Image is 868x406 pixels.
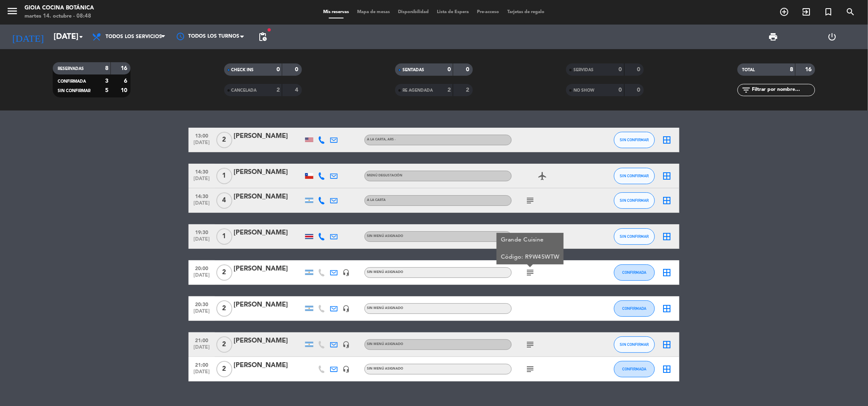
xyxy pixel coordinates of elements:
i: add_circle_outline [780,7,789,17]
i: headset_mic [342,305,350,312]
span: 1 [216,228,232,245]
span: A la Carta [367,138,396,141]
strong: 5 [105,88,108,93]
strong: 2 [447,87,451,93]
span: 14:30 [191,191,212,201]
span: CONFIRMADA [58,79,86,83]
span: SIN CONFIRMAR [620,342,649,347]
span: SERVIDAS [573,68,594,72]
span: Mis reservas [319,10,353,14]
span: RE AGENDADA [403,88,433,92]
div: [PERSON_NAME] [234,300,303,310]
strong: 0 [447,67,451,72]
span: Sin menú asignado [367,307,403,310]
span: Menú Degustación [367,174,403,177]
span: [DATE] [191,309,212,318]
i: subject [525,196,535,205]
span: pending_actions [258,32,268,42]
i: menu [6,5,18,17]
i: [DATE] [6,28,49,46]
span: CONFIRMADA [623,270,647,275]
i: border_all [662,268,672,277]
span: 2 [216,361,232,377]
span: CHECK INS [232,68,254,72]
div: [PERSON_NAME] [234,336,303,346]
span: SIN CONFIRMAR [58,89,90,93]
button: CONFIRMADA [614,361,655,377]
span: SIN CONFIRMAR [620,198,649,203]
strong: 2 [466,87,471,93]
strong: 0 [637,87,642,93]
span: Sin menú asignado [367,235,403,238]
i: border_all [662,171,672,181]
div: [PERSON_NAME] [234,167,303,178]
span: [DATE] [191,345,212,354]
button: SIN CONFIRMAR [614,336,655,353]
span: RESERVADAS [58,67,84,71]
span: CONFIRMADA [623,367,647,371]
div: Gioia Cocina Botánica [25,4,94,12]
strong: 0 [277,67,280,72]
span: Pre-acceso [473,10,504,14]
i: exit_to_app [802,7,812,17]
strong: 4 [295,87,300,93]
span: NO SHOW [573,88,594,92]
div: [PERSON_NAME] [234,131,303,142]
i: border_all [662,232,672,241]
span: CONFIRMADA [623,306,647,311]
span: A la Carta [367,198,386,202]
i: search [846,7,856,17]
span: Sin menú asignado [367,367,403,370]
span: Sin menú asignado [367,271,403,274]
i: airplanemode_active [537,171,547,181]
i: subject [525,340,535,350]
span: SENTADAS [403,68,424,72]
span: 2 [216,300,232,317]
button: SIN CONFIRMAR [614,192,655,209]
i: power_settings_new [828,32,837,42]
span: Sin menú asignado [367,343,403,346]
strong: 2 [277,87,280,93]
button: menu [6,5,18,20]
button: SIN CONFIRMAR [614,228,655,245]
strong: 8 [790,67,793,72]
strong: 0 [466,67,471,72]
i: border_all [662,364,672,374]
i: subject [525,364,535,374]
span: print [768,32,778,42]
div: [PERSON_NAME] [234,228,303,238]
span: fiber_manual_record [267,27,272,32]
span: 2 [216,336,232,353]
span: 21:00 [191,335,212,345]
span: 2 [216,264,232,281]
span: TOTAL [742,68,755,72]
i: border_all [662,196,672,205]
input: Filtrar por nombre... [751,86,815,95]
span: 20:00 [191,263,212,273]
button: CONFIRMADA [614,300,655,317]
div: LOG OUT [803,25,862,49]
i: turned_in_not [824,7,834,17]
div: Grande Cuisine Código: R9W45WTW [501,236,560,262]
span: Tarjetas de regalo [504,10,549,14]
i: border_all [662,340,672,350]
strong: 0 [637,67,642,72]
span: SIN CONFIRMAR [620,174,649,178]
span: Disponibilidad [394,10,433,14]
strong: 0 [619,67,622,72]
span: 21:00 [191,360,212,369]
button: SIN CONFIRMAR [614,168,655,184]
span: BUSCAR [840,5,862,19]
strong: 0 [295,67,300,72]
span: 14:30 [191,167,212,176]
span: RESERVAR MESA [774,5,796,19]
i: arrow_drop_down [76,32,86,42]
button: SIN CONFIRMAR [614,132,655,148]
span: [DATE] [191,369,212,379]
strong: 0 [619,87,622,93]
span: SIN CONFIRMAR [620,234,649,239]
span: Mapa de mesas [353,10,394,14]
div: [PERSON_NAME] [234,264,303,274]
strong: 10 [121,88,129,93]
i: border_all [662,304,672,314]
